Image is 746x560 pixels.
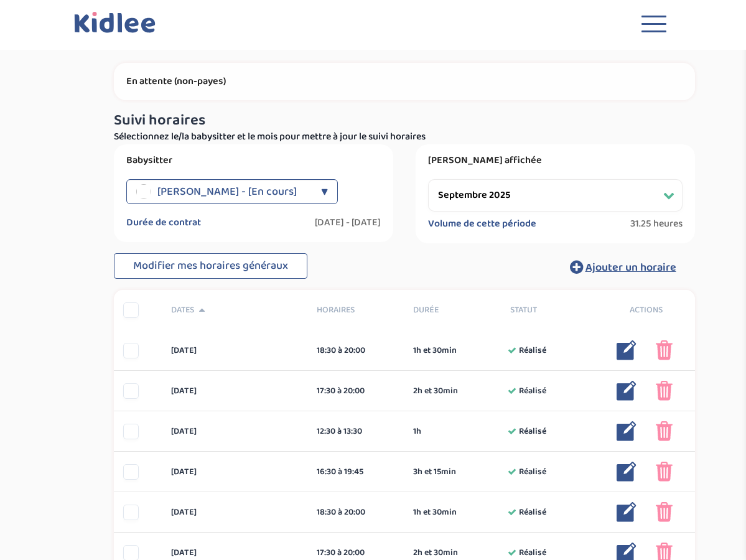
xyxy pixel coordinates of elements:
[617,340,636,360] img: modifier_bleu.png
[617,381,636,401] img: modifier_bleu.png
[519,385,546,398] span: Réalisé
[428,218,536,230] label: Volume de cette période
[114,129,695,144] p: Sélectionnez le/la babysitter et le mois pour mettre à jour le suivi horaires
[656,340,673,360] img: poubelle_rose.png
[413,546,458,559] span: 2h et 30min
[656,502,673,522] img: poubelle_rose.png
[317,546,395,559] div: 17:30 à 20:00
[413,344,457,357] span: 1h et 30min
[617,421,636,441] img: modifier_bleu.png
[317,506,395,519] div: 18:30 à 20:00
[656,381,673,401] img: poubelle_rose.png
[321,179,328,204] div: ▼
[162,425,307,438] div: [DATE]
[162,304,307,317] div: Dates
[162,506,307,519] div: [DATE]
[551,253,695,281] button: Ajouter un horaire
[630,218,683,230] span: 31.25 heures
[317,344,395,357] div: 18:30 à 20:00
[519,465,546,478] span: Réalisé
[585,259,676,276] span: Ajouter un horaire
[656,421,673,441] img: poubelle_rose.png
[317,425,395,438] div: 12:30 à 13:30
[413,465,456,478] span: 3h et 15min
[656,462,673,482] img: poubelle_rose.png
[315,217,381,229] label: [DATE] - [DATE]
[519,344,546,357] span: Réalisé
[162,546,307,559] div: [DATE]
[317,465,395,478] div: 16:30 à 19:45
[114,253,307,279] button: Modifier mes horaires généraux
[501,304,598,317] div: Statut
[519,425,546,438] span: Réalisé
[126,75,683,88] p: En attente (non-payes)
[133,257,288,274] span: Modifier mes horaires généraux
[162,465,307,478] div: [DATE]
[617,502,636,522] img: modifier_bleu.png
[126,217,201,229] label: Durée de contrat
[428,154,683,167] label: [PERSON_NAME] affichée
[126,154,381,167] label: Babysitter
[617,462,636,482] img: modifier_bleu.png
[413,506,457,519] span: 1h et 30min
[413,385,458,398] span: 2h et 30min
[519,546,546,559] span: Réalisé
[413,425,421,438] span: 1h
[519,506,546,519] span: Réalisé
[404,304,501,317] div: Durée
[157,179,297,204] span: [PERSON_NAME] - [En cours]
[162,344,307,357] div: [DATE]
[317,304,395,317] span: Horaires
[598,304,695,317] div: Actions
[114,113,695,129] h3: Suivi horaires
[162,385,307,398] div: [DATE]
[317,385,395,398] div: 17:30 à 20:00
